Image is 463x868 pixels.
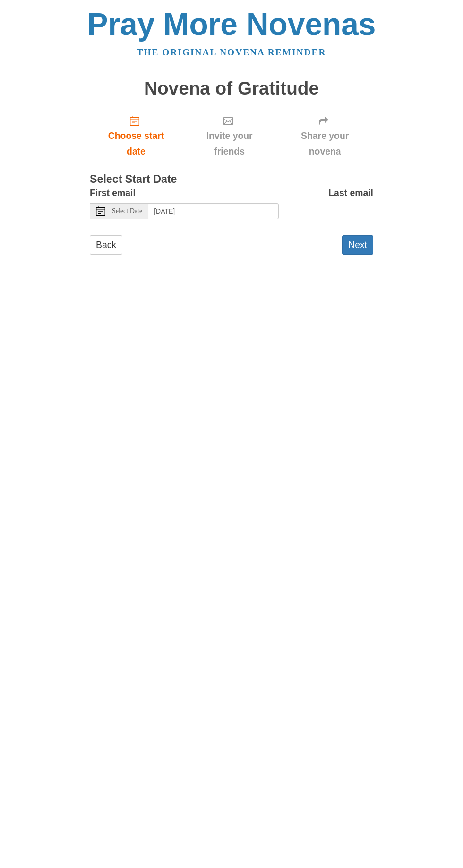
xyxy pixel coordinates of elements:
[276,108,373,164] div: Click "Next" to confirm your start date first.
[192,128,267,159] span: Invite your friends
[137,47,326,57] a: The original novena reminder
[90,235,122,255] a: Back
[112,208,142,215] span: Select Date
[286,128,364,159] span: Share your novena
[90,108,182,164] a: Choose start date
[90,78,373,99] h1: Novena of Gratitude
[90,173,373,186] h3: Select Start Date
[342,235,373,255] button: Next
[328,185,373,201] label: Last email
[87,7,376,42] a: Pray More Novenas
[99,128,173,159] span: Choose start date
[90,185,136,201] label: First email
[182,108,276,164] div: Click "Next" to confirm your start date first.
